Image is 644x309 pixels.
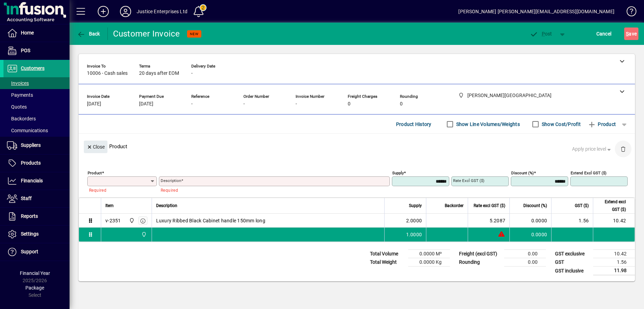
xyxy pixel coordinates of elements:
[137,6,187,17] div: Justice Enterprises Ltd
[7,116,36,121] span: Backorders
[621,1,635,24] a: Knowledge Base
[88,171,102,175] mat-label: Product
[161,186,384,193] mat-error: Required
[161,178,181,183] mat-label: Description
[87,141,105,153] span: Close
[615,141,631,157] button: Delete
[593,258,635,267] td: 1.56
[25,285,44,291] span: Package
[597,198,626,213] span: Extend excl GST ($)
[70,27,108,40] app-page-header-button: Back
[3,172,70,190] a: Financials
[593,267,635,275] td: 11.98
[575,202,589,209] span: GST ($)
[593,250,635,258] td: 10.42
[21,231,39,237] span: Settings
[105,217,121,224] div: v-2351
[552,258,593,267] td: GST
[114,5,137,18] button: Profile
[408,258,450,267] td: 0.0000 Kg
[572,145,612,153] span: Apply price level
[393,118,434,130] button: Product History
[21,178,43,183] span: Financials
[400,101,403,107] span: 0
[87,101,101,107] span: [DATE]
[79,134,635,159] div: Product
[105,202,114,209] span: Item
[21,65,45,71] span: Customers
[139,231,147,238] span: henderson warehouse
[408,250,450,258] td: 0.0000 M³
[3,77,70,89] a: Invoices
[504,250,546,258] td: 0.00
[571,171,606,175] mat-label: Extend excl GST ($)
[21,213,38,219] span: Reports
[3,208,70,225] a: Reports
[367,250,408,258] td: Total Volume
[84,141,107,153] button: Close
[77,31,100,37] span: Back
[542,31,545,37] span: P
[113,28,180,39] div: Customer Invoice
[456,250,504,258] td: Freight (excl GST)
[3,24,70,42] a: Home
[596,28,612,39] span: Cancel
[139,101,153,107] span: [DATE]
[504,258,546,267] td: 0.00
[595,27,613,40] button: Cancel
[3,243,70,261] a: Support
[551,214,593,228] td: 1.56
[367,258,408,267] td: Total Weight
[511,171,534,175] mat-label: Discount (%)
[21,48,30,53] span: POS
[191,71,193,76] span: -
[509,214,551,228] td: 0.0000
[75,27,102,40] button: Back
[509,228,551,241] td: 0.0000
[552,267,593,275] td: GST inclusive
[530,31,552,37] span: ost
[156,202,177,209] span: Description
[21,249,38,254] span: Support
[21,142,41,148] span: Suppliers
[156,217,265,224] span: Luxury Ribbed Black Cabinet handle 150mm long
[615,146,631,152] app-page-header-button: Delete
[3,137,70,154] a: Suppliers
[139,71,179,76] span: 20 days after EOM
[20,270,50,276] span: Financial Year
[406,231,422,238] span: 1.0000
[409,202,422,209] span: Supply
[453,178,484,183] mat-label: Rate excl GST ($)
[593,214,635,228] td: 10.42
[392,171,404,175] mat-label: Supply
[445,202,464,209] span: Backorder
[89,186,151,193] mat-error: Required
[348,101,351,107] span: 0
[3,101,70,113] a: Quotes
[540,121,581,128] label: Show Cost/Profit
[569,143,615,156] button: Apply price level
[526,27,556,40] button: Post
[21,30,34,35] span: Home
[127,217,135,224] span: henderson warehouse
[7,128,48,133] span: Communications
[243,101,245,107] span: -
[92,5,114,18] button: Add
[3,225,70,243] a: Settings
[21,196,32,201] span: Staff
[626,31,629,37] span: S
[296,101,297,107] span: -
[190,32,199,36] span: NEW
[7,104,27,110] span: Quotes
[552,250,593,258] td: GST exclusive
[21,160,41,166] span: Products
[191,101,193,107] span: -
[456,258,504,267] td: Rounding
[3,154,70,172] a: Products
[626,28,637,39] span: ave
[3,89,70,101] a: Payments
[474,202,505,209] span: Rate excl GST ($)
[82,143,109,150] app-page-header-button: Close
[3,42,70,60] a: POS
[3,113,70,125] a: Backorders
